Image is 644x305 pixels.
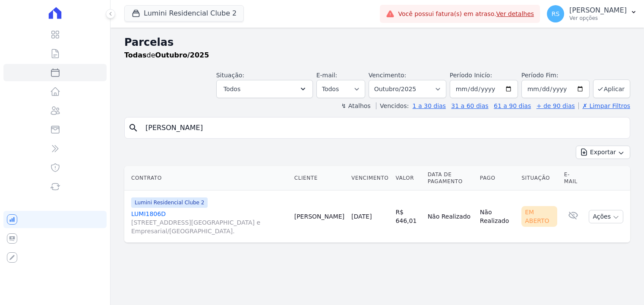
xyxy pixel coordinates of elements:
[576,146,630,159] button: Exportar
[589,210,623,223] button: Ações
[316,72,338,79] label: E-mail:
[561,166,586,191] th: E-mail
[124,51,147,59] strong: Todas
[424,191,477,243] td: Não Realizado
[348,166,392,191] th: Vencimento
[413,102,446,109] a: 1 a 30 dias
[578,102,630,109] a: ✗ Limpar Filtros
[537,102,575,109] a: + de 90 dias
[569,6,627,15] p: [PERSON_NAME]
[216,72,244,79] label: Situação:
[291,191,348,243] td: [PERSON_NAME]
[494,102,531,109] a: 61 a 90 dias
[477,166,518,191] th: Pago
[140,119,626,137] input: Buscar por nome do lote ou do cliente
[124,5,244,22] button: Lumini Residencial Clube 2
[569,15,627,22] p: Ver opções
[341,102,370,109] label: ↯ Atalhos
[392,166,424,191] th: Valor
[376,102,409,109] label: Vencidos:
[593,79,630,98] button: Aplicar
[131,197,208,208] span: Lumini Residencial Clube 2
[521,71,590,80] label: Período Fim:
[552,11,560,17] span: RS
[392,191,424,243] td: R$ 646,01
[496,10,534,17] a: Ver detalhes
[291,166,348,191] th: Cliente
[450,72,492,79] label: Período Inicío:
[128,123,139,133] i: search
[351,213,372,220] a: [DATE]
[521,206,557,227] div: Em Aberto
[124,35,630,50] h2: Parcelas
[369,72,406,79] label: Vencimento:
[224,84,240,94] span: Todos
[477,191,518,243] td: Não Realizado
[398,10,534,19] span: Você possui fatura(s) em atraso.
[451,102,488,109] a: 31 a 60 dias
[518,166,561,191] th: Situação
[124,50,209,60] p: de
[424,166,477,191] th: Data de Pagamento
[216,80,313,98] button: Todos
[131,210,287,235] a: LUMI1806D[STREET_ADDRESS][GEOGRAPHIC_DATA] e Empresarial/[GEOGRAPHIC_DATA].
[131,218,287,235] span: [STREET_ADDRESS][GEOGRAPHIC_DATA] e Empresarial/[GEOGRAPHIC_DATA].
[124,166,291,191] th: Contrato
[540,2,644,26] button: RS [PERSON_NAME] Ver opções
[155,51,209,59] strong: Outubro/2025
